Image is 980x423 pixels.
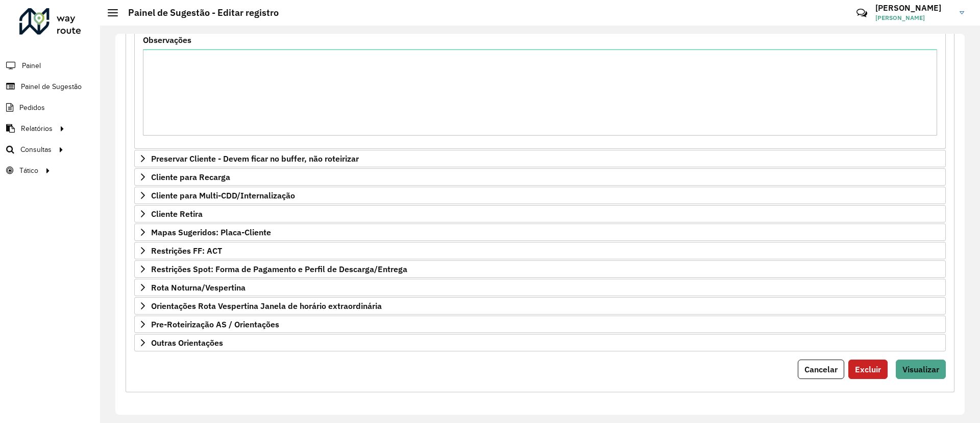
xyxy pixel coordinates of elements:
[134,168,946,186] a: Cliente para Recarga
[134,260,946,278] a: Restrições Spot: Forma de Pagamento e Perfil de Descarga/Entrega
[134,279,946,296] a: Rota Noturna/Vespertina
[896,360,946,379] button: Visualizar
[151,265,407,273] span: Restrições Spot: Forma de Pagamento e Perfil de Descarga/Entrega
[151,302,382,310] span: Orientações Rota Vespertina Janela de horário extraordinária
[151,320,279,328] span: Pre-Roteirização AS / Orientações
[875,3,952,13] h3: [PERSON_NAME]
[118,7,279,18] h2: Painel de Sugestão - Editar registro
[151,210,203,218] span: Cliente Retira
[848,360,888,379] button: Excluir
[875,13,952,23] span: [PERSON_NAME]
[134,205,946,222] a: Cliente Retira
[151,154,359,163] span: Preservar Cliente - Devem ficar no buffer, não roteirizar
[151,228,271,236] span: Mapas Sugeridos: Placa-Cliente
[134,187,946,204] a: Cliente para Multi-CDD/Internalização
[134,334,946,351] a: Outras Orientações
[134,224,946,241] a: Mapas Sugeridos: Placa-Cliente
[134,150,946,167] a: Preservar Cliente - Devem ficar no buffer, não roteirizar
[798,360,844,379] button: Cancelar
[20,144,52,155] span: Consultas
[804,364,838,374] span: Cancelar
[22,60,41,71] span: Painel
[134,297,946,315] a: Orientações Rota Vespertina Janela de horário extraordinária
[19,165,38,176] span: Tático
[21,123,53,134] span: Relatórios
[21,81,82,92] span: Painel de Sugestão
[151,247,222,255] span: Restrições FF: ACT
[151,191,295,199] span: Cliente para Multi-CDD/Internalização
[134,316,946,333] a: Pre-Roteirização AS / Orientações
[19,102,45,113] span: Pedidos
[151,173,230,181] span: Cliente para Recarga
[134,242,946,259] a: Restrições FF: ACT
[151,339,223,347] span: Outras Orientações
[151,283,246,292] span: Rota Noturna/Vespertina
[851,2,873,24] a: Contato Rápido
[855,364,881,374] span: Excluir
[902,364,939,374] span: Visualizar
[143,34,191,46] label: Observações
